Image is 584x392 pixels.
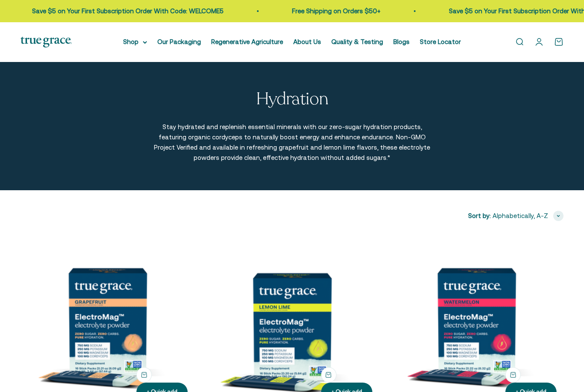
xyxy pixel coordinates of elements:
a: Store Locator [420,38,461,45]
button: + Quick add [505,367,521,383]
a: Our Packaging [157,38,201,45]
button: Alphabetically, A-Z [493,211,563,221]
a: Quality & Testing [331,38,383,45]
a: About Us [293,38,321,45]
p: Hydration [256,89,328,108]
button: + Quick add [136,367,152,383]
p: Stay hydrated and replenish essential minerals with our zero-sugar hydration products, featuring ... [153,122,431,163]
a: Regenerative Agriculture [211,38,283,45]
summary: Shop [123,37,147,47]
span: Alphabetically, A-Z [493,211,548,221]
p: Save $5 on Your First Subscription Order With Code: WELCOME5 [31,6,223,16]
a: Blogs [393,38,410,45]
a: Free Shipping on Orders $50+ [291,7,380,15]
span: Sort by: [468,211,491,221]
button: + Quick add [321,367,336,383]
